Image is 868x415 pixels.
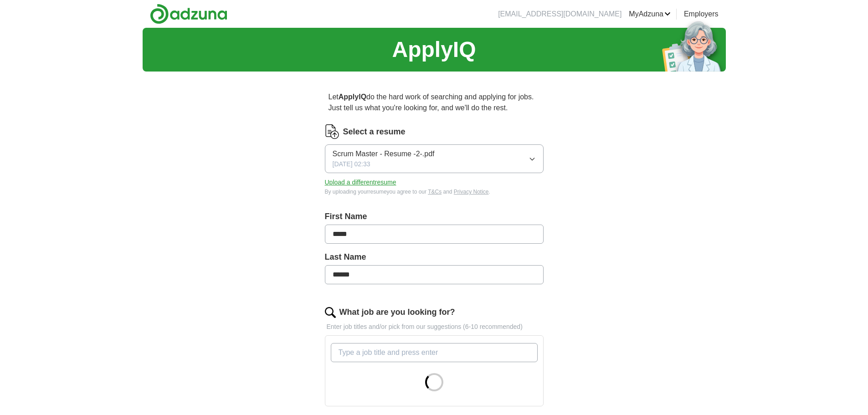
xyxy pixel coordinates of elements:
label: Last Name [325,251,544,263]
li: [EMAIL_ADDRESS][DOMAIN_NAME] [498,9,621,20]
a: Privacy Notice [454,189,489,195]
button: Scrum Master - Resume -2-.pdf[DATE] 02:33 [325,144,544,173]
label: Select a resume [343,126,406,138]
h1: ApplyIQ [392,33,476,66]
img: Adzuna logo [150,4,227,24]
label: First Name [325,210,544,223]
input: Type a job title and press enter [331,343,538,362]
div: By uploading your resume you agree to our and . [325,188,544,196]
p: Let do the hard work of searching and applying for jobs. Just tell us what you're looking for, an... [325,88,544,117]
img: search.png [325,307,336,318]
span: [DATE] 02:33 [333,159,370,169]
a: MyAdzuna [629,9,671,20]
strong: ApplyIQ [339,93,366,101]
span: Scrum Master - Resume -2-.pdf [333,149,435,159]
a: T&Cs [428,189,442,195]
button: Upload a differentresume [325,178,396,187]
img: CV Icon [325,124,339,139]
a: Employers [684,9,719,20]
label: What job are you looking for? [339,306,455,318]
p: Enter job titles and/or pick from our suggestions (6-10 recommended) [325,322,544,332]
